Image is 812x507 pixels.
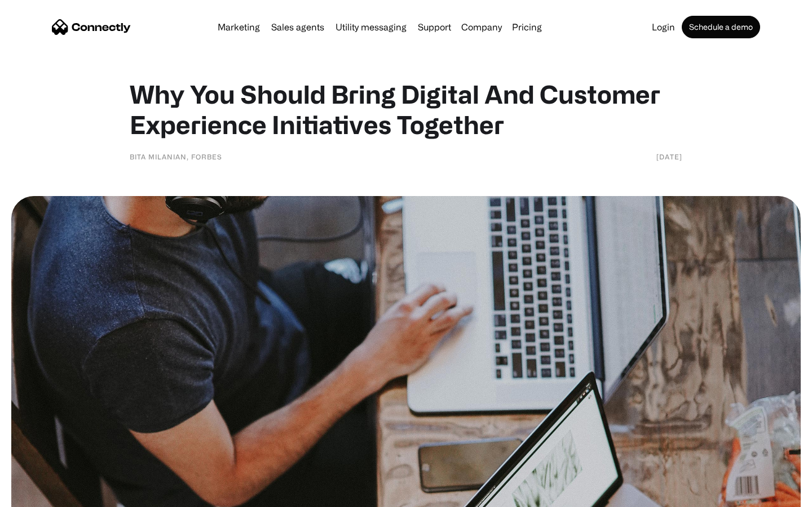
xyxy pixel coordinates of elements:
[682,16,760,38] a: Schedule a demo
[507,23,546,32] a: Pricing
[23,487,68,503] ul: Language list
[647,23,679,32] a: Login
[11,487,68,503] aside: Language selected: English
[213,23,264,32] a: Marketing
[130,79,682,140] h1: Why You Should Bring Digital And Customer Experience Initiatives Together
[130,151,222,162] div: Bita Milanian, Forbes
[331,23,411,32] a: Utility messaging
[461,19,502,35] div: Company
[267,23,329,32] a: Sales agents
[656,151,682,162] div: [DATE]
[413,23,456,32] a: Support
